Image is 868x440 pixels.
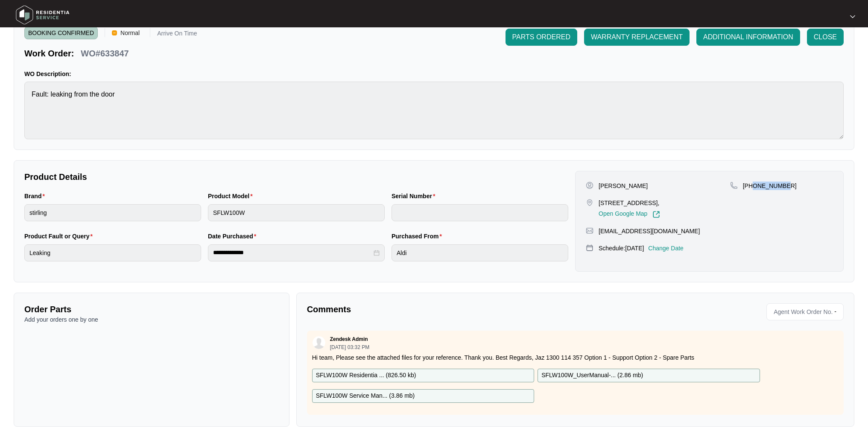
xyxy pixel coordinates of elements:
[208,232,260,241] label: Date Purchased
[392,192,438,200] label: Serial Number
[703,32,793,42] span: ADDITIONAL INFORMATION
[743,182,797,190] p: [PHONE_NUMBER]
[117,26,143,39] span: Normal
[599,227,700,235] p: [EMAIL_ADDRESS][DOMAIN_NAME]
[586,199,593,206] img: map-pin
[24,204,201,221] input: Brand
[81,47,129,59] p: WO#633847
[24,303,279,315] p: Order Parts
[834,305,840,318] p: -
[112,30,117,35] img: Vercel Logo
[599,211,660,218] a: Open Google Map
[541,371,643,380] p: SFLW100W_UserManual-... ( 2.86 mb )
[330,336,368,343] p: Zendesk Admin
[213,248,372,257] input: Date Purchased
[307,303,570,315] p: Comments
[770,305,833,318] span: Agent Work Order No.
[392,232,445,241] label: Purchased From
[392,204,568,221] input: Serial Number
[157,30,197,39] p: Arrive On Time
[652,211,660,218] img: Link-External
[24,26,98,39] span: BOOKING CONFIRMED
[586,244,593,252] img: map-pin
[316,391,415,401] p: SFLW100W Service Man... ( 3.86 mb )
[312,353,839,362] p: Hi team, Please see the attached files for your reference. Thank you. Best Regards, Jaz 1300 114 ...
[392,244,568,261] input: Purchased From
[313,336,325,349] img: user.svg
[24,171,568,183] p: Product Details
[512,32,570,42] span: PARTS ORDERED
[24,192,48,200] label: Brand
[24,244,201,261] input: Product Fault or Query
[586,227,593,235] img: map-pin
[13,2,73,28] img: residentia service logo
[850,15,855,19] img: dropdown arrow
[599,199,660,207] p: [STREET_ADDRESS],
[599,244,644,252] p: Schedule: [DATE]
[316,371,416,380] p: SFLW100W Residentia ... ( 826.50 kb )
[730,182,738,189] img: map-pin
[584,29,690,46] button: WARRANTY REPLACEMENT
[330,345,369,350] p: [DATE] 03:32 PM
[696,29,800,46] button: ADDITIONAL INFORMATION
[591,32,683,42] span: WARRANTY REPLACEMENT
[24,47,74,59] p: Work Order:
[506,29,577,46] button: PARTS ORDERED
[814,32,837,42] span: CLOSE
[24,70,844,78] p: WO Description:
[24,232,96,241] label: Product Fault or Query
[24,315,279,324] p: Add your orders one by one
[807,29,844,46] button: CLOSE
[586,182,593,189] img: user-pin
[208,204,385,221] input: Product Model
[599,182,648,190] p: [PERSON_NAME]
[24,82,844,139] textarea: Fault: leaking from the door
[648,244,684,252] p: Change Date
[208,192,256,200] label: Product Model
